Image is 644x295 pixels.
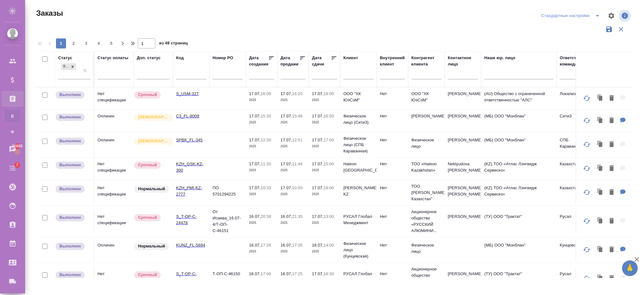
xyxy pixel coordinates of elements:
td: [PERSON_NAME] [PERSON_NAME] [445,182,481,204]
td: Локализация [557,88,593,110]
button: Удалить [606,114,617,127]
span: 5 [106,40,116,47]
p: S_T-OP-C-24477 [176,271,206,283]
p: Нет [380,242,405,248]
p: 17.07, [312,162,324,166]
td: Нет спецификации [94,210,134,232]
div: Код [176,55,184,61]
div: Выставляет ПМ после сдачи и проведения начислений. Последний этап для ПМа [55,91,91,99]
td: Нет спецификации [94,158,134,180]
td: Казахстан [557,182,593,204]
p: 17.07, [280,138,292,142]
button: Клонировать [594,186,606,199]
p: 2025 [312,277,337,283]
p: 12:51 [292,138,303,142]
button: Клонировать [594,92,606,105]
button: Удалить [606,215,617,228]
div: Выставляет ПМ после сдачи и проведения начислений. Последний этап для ПМа [55,161,91,169]
p: Нет [380,185,405,191]
button: Клонировать [594,114,606,127]
div: Выставляет ПМ после сдачи и проведения начислений. Последний этап для ПМа [55,137,91,145]
p: 2025 [249,97,274,103]
p: ТОО [PERSON_NAME] Казахстан" [411,183,441,202]
p: 17.07, [249,185,261,190]
p: Нет [380,161,405,167]
p: C3_FL-8009 [176,113,206,119]
td: Сити3 [557,110,593,132]
p: 17.07, [280,185,292,190]
p: 16.07, [249,243,261,247]
p: ООО "ХК ЮэСэМ" [343,91,374,103]
td: [PERSON_NAME] [445,268,481,290]
p: Физическое лицо (Кунцевская) [343,241,374,259]
p: Физическое лицо (Сити3) [343,113,374,126]
p: 2025 [280,167,306,173]
div: Выставляет ПМ после сдачи и проведения начислений. Последний этап для ПМа [55,242,91,251]
div: Внутренний клиент [380,55,405,67]
td: [PERSON_NAME] [445,210,481,232]
p: Физическое лицо (СПБ Караванная) [343,135,374,154]
p: 20:38 [261,214,271,219]
td: (МБ) ООО "Монблан" [481,110,557,132]
td: Нет спецификации [94,182,134,204]
p: 2025 [312,248,337,255]
div: Наше юр. лицо [484,55,515,61]
p: ООО "ХК ЮэСэМ" [411,91,441,103]
button: 5 [106,38,116,48]
p: 16:50 [324,114,334,118]
p: 16:20 [292,91,303,96]
div: Статус оплаты [97,55,128,61]
p: 16:30 [324,271,334,276]
td: Оплачен [94,134,134,156]
p: 2025 [312,97,337,103]
span: Посмотреть информацию [619,10,632,22]
button: Обновить [579,213,594,229]
div: Выставляет ПМ после сдачи и проведения начислений. Последний этап для ПМа [55,271,91,279]
p: 2025 [312,167,337,173]
p: 17.07, [249,138,261,142]
p: S_T-OP-C-24478 [176,213,206,226]
p: 2025 [280,143,306,150]
button: Клонировать [594,162,606,175]
p: 17:35 [292,243,303,247]
div: Выставляется автоматически, если на указанный объем услуг необходимо больше времени в стандартном... [134,271,170,279]
button: Обновить [579,113,594,128]
p: 17:06 [261,271,271,276]
p: Нет [380,113,405,119]
div: Дата сдачи [312,55,331,67]
p: 17.07, [280,114,292,118]
p: 2025 [312,143,337,150]
p: KZH_GSK-KZ-300 [176,161,206,173]
p: 16.07, [249,214,261,219]
p: 16.07, [249,271,261,276]
p: 18:00 [324,91,334,96]
td: (МБ) ООО "Монблан" [481,239,557,261]
td: (AU) Общество с ограниченной ответственностью "АЛС" [481,88,557,110]
div: Выставляет ПМ после сдачи и проведения начислений. Последний этап для ПМа [55,213,91,222]
p: Выполнен [59,272,81,278]
p: Выполнен [59,92,81,98]
p: 16.07, [280,243,292,247]
p: 13:00 [324,214,334,219]
p: Физическое лицо [411,137,441,150]
p: 2025 [280,119,306,126]
div: Ответственная команда [560,55,591,67]
p: [PERSON_NAME] [411,113,441,119]
a: Ф [5,126,20,138]
p: Нормальный [138,243,165,249]
span: 🙏 [625,262,635,275]
span: 2 [69,40,79,47]
p: Нет [380,137,405,143]
p: Выполнен [59,138,81,144]
p: Акционерное общество «РУССКИЙ АЛЮМИНИ... [411,209,441,234]
p: 12:30 [261,138,271,142]
div: Выставляется автоматически, если на указанный объем услуг необходимо больше времени в стандартном... [134,161,170,169]
p: 2025 [312,220,337,226]
div: Статус [58,55,72,61]
button: Удалить [606,138,617,151]
p: 2025 [249,220,274,226]
span: 3 [81,40,91,47]
button: Обновить [579,242,594,257]
p: 17.07, [249,114,261,118]
p: Физическое лицо [411,242,441,255]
